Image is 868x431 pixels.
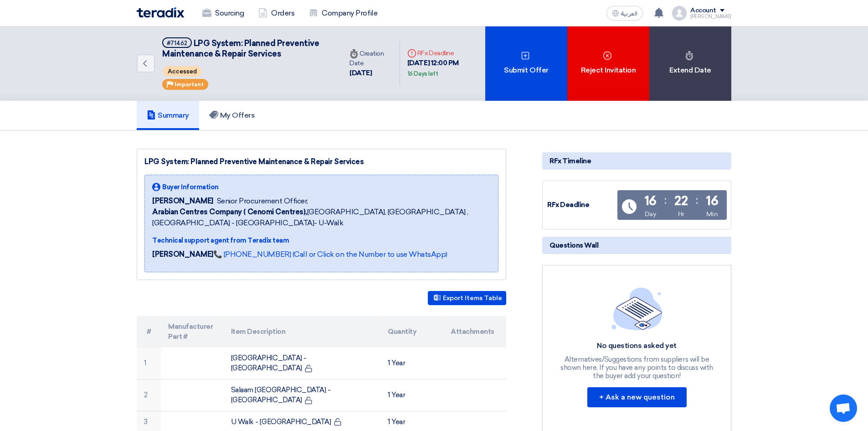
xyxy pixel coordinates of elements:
div: [DATE] [349,68,392,78]
a: Orders [251,3,302,23]
td: 1 [137,348,161,379]
div: Alternatives/Suggestions from suppliers will be shown here, If you have any points to discuss wit... [560,355,714,380]
td: [GEOGRAPHIC_DATA] - [GEOGRAPHIC_DATA] [224,348,381,379]
div: 16 [706,195,718,208]
span: LPG System: Planned Preventive Maintenance & Repair Services [162,38,319,59]
h5: LPG System: Planned Preventive Maintenance & Repair Services [162,37,331,60]
td: Salaam [GEOGRAPHIC_DATA] - [GEOGRAPHIC_DATA] [224,379,381,411]
div: Submit Offer [485,26,567,101]
div: 22 [674,195,688,208]
div: Open chat [830,395,857,422]
div: Account [690,7,716,15]
span: Buyer Information [162,182,219,192]
h5: Summary [147,111,189,120]
th: Manufacturer Part # [161,316,224,348]
div: Day [645,209,657,219]
strong: [PERSON_NAME] [152,250,213,259]
img: Teradix logo [137,7,184,18]
th: Quantity [380,316,443,348]
div: [PERSON_NAME] [690,14,731,19]
button: + Ask a new question [587,387,687,407]
span: Important [175,81,204,88]
a: Summary [137,101,199,130]
b: Arabian Centres Company ( Cenomi Centres), [152,208,307,216]
a: My Offers [199,101,265,130]
a: 📞 [PHONE_NUMBER] (Call or Click on the Number to use WhatsApp) [213,250,447,259]
div: Extend Date [649,26,731,101]
div: #71462 [167,40,187,46]
th: Attachments [443,316,506,348]
div: Creation Date [349,49,392,68]
img: empty_state_list.svg [611,287,663,330]
div: Reject Invitation [567,26,649,101]
td: 1 Year [380,379,443,411]
div: RFx Deadline [407,48,478,58]
td: 1 Year [380,348,443,379]
h5: My Offers [209,111,255,120]
a: Company Profile [302,3,385,23]
span: Senior Procurement Officer, [217,196,308,207]
div: LPG System: Planned Preventive Maintenance & Repair Services [144,156,498,167]
div: RFx Timeline [542,152,731,170]
button: العربية [606,6,643,21]
span: العربية [621,10,637,17]
div: RFx Deadline [547,200,616,210]
div: Hr [678,209,684,219]
img: profile_test.png [672,6,687,21]
span: [GEOGRAPHIC_DATA], [GEOGRAPHIC_DATA] ,[GEOGRAPHIC_DATA] - [GEOGRAPHIC_DATA]- U-Walk [152,207,491,228]
div: Min [706,209,718,219]
a: Sourcing [195,3,251,23]
span: Accessed [163,66,201,77]
div: 16 Days left [407,69,438,78]
span: Questions Wall [550,240,598,250]
th: # [137,316,161,348]
div: : [664,192,667,208]
button: Export Items Table [428,291,506,305]
th: Item Description [224,316,381,348]
div: Technical support agent from Teradix team [152,236,491,245]
div: No questions asked yet [560,341,714,351]
span: [PERSON_NAME] [152,196,213,207]
div: [DATE] 12:00 PM [407,58,478,78]
div: : [696,192,698,208]
td: 2 [137,379,161,411]
div: 16 [644,195,657,208]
